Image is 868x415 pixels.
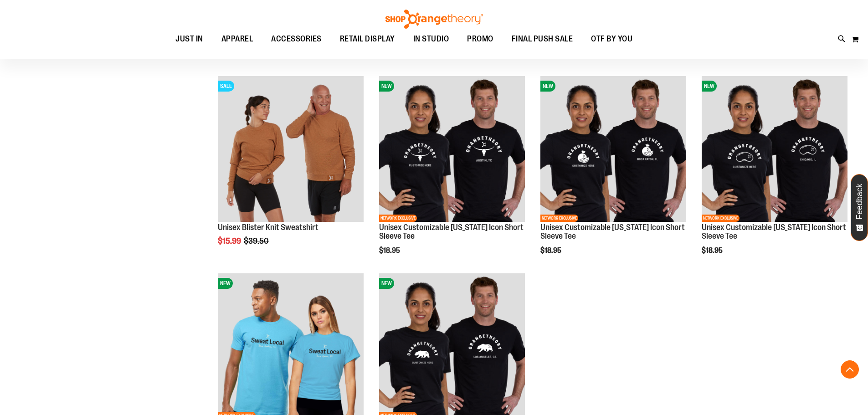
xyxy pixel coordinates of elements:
a: OTF City Unisex Texas Icon SS Tee BlackNEWNETWORK EXCLUSIVE [379,76,525,223]
span: NEW [379,81,394,92]
button: Back To Top [841,360,859,379]
span: SALE [218,81,234,92]
img: Product image for Unisex Blister Knit Sweatshirt [218,76,364,222]
span: $39.50 [244,236,270,246]
a: Unisex Customizable [US_STATE] Icon Short Sleeve Tee [379,223,524,241]
a: OTF City Unisex Illinois Icon SS Tee BlackNEWNETWORK EXCLUSIVE [702,76,847,223]
span: NEW [379,278,394,289]
span: OTF BY YOU [591,29,632,49]
span: Feedback [855,184,864,220]
a: Unisex Customizable [US_STATE] Icon Short Sleeve Tee [540,223,685,241]
span: $15.99 [218,236,242,246]
img: OTF City Unisex Texas Icon SS Tee Black [379,76,525,222]
span: JUST IN [175,29,203,49]
span: APPAREL [221,29,253,49]
img: OTF City Unisex Florida Icon SS Tee Black [540,76,686,222]
span: NETWORK EXCLUSIVE [379,215,417,222]
span: $18.95 [702,246,724,255]
a: Unisex Customizable [US_STATE] Icon Short Sleeve Tee [702,223,846,241]
span: $18.95 [379,246,401,255]
span: IN STUDIO [413,29,449,49]
a: APPAREL [212,29,262,50]
span: NETWORK EXCLUSIVE [702,215,740,222]
a: OTF City Unisex Florida Icon SS Tee BlackNEWNETWORK EXCLUSIVE [540,76,686,223]
span: NEW [702,81,717,92]
span: FINAL PUSH SALE [512,29,573,49]
a: PROMO [458,29,503,50]
button: Feedback - Show survey [851,174,868,241]
a: FINAL PUSH SALE [503,29,582,50]
span: PROMO [467,29,493,49]
a: Product image for Unisex Blister Knit SweatshirtSALE [218,76,364,223]
img: OTF City Unisex Illinois Icon SS Tee Black [702,76,847,222]
a: JUST IN [166,29,212,50]
a: ACCESSORIES [262,29,331,50]
span: NEW [540,81,555,92]
span: NEW [218,278,233,289]
div: product [697,72,852,278]
div: product [375,72,529,278]
a: Unisex Blister Knit Sweatshirt [218,223,318,232]
a: OTF BY YOU [582,29,642,50]
span: NETWORK EXCLUSIVE [540,215,578,222]
span: ACCESSORIES [271,29,322,49]
div: product [536,72,691,278]
a: IN STUDIO [404,29,458,50]
img: Shop Orangetheory [384,10,484,29]
div: product [213,72,368,269]
a: RETAIL DISPLAY [331,29,404,50]
span: RETAIL DISPLAY [340,29,395,49]
span: $18.95 [540,246,563,255]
